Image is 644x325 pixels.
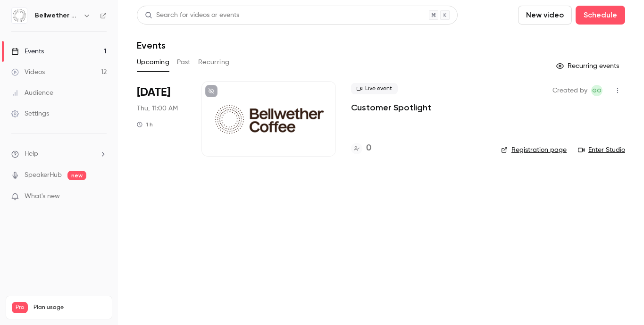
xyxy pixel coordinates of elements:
[592,85,602,96] span: GO
[67,171,86,180] span: new
[33,304,106,311] span: Plan usage
[137,40,166,51] h1: Events
[137,104,178,113] span: Thu, 11:00 AM
[576,6,625,25] button: Schedule
[35,11,79,20] h6: Bellwether Coffee
[198,55,230,70] button: Recurring
[351,102,431,113] a: Customer Spotlight
[11,47,44,56] div: Events
[25,149,38,159] span: Help
[137,85,170,100] span: [DATE]
[11,88,53,98] div: Audience
[11,149,107,159] li: help-dropdown-opener
[591,85,602,96] span: Gabrielle Oliveira
[177,55,191,70] button: Past
[25,192,60,201] span: What's new
[552,58,625,74] button: Recurring events
[11,67,45,77] div: Videos
[552,85,587,96] span: Created by
[137,55,169,70] button: Upcoming
[351,142,371,155] a: 0
[12,302,28,313] span: Pro
[25,170,62,180] a: SpeakerHub
[518,6,572,25] button: New video
[12,8,27,23] img: Bellwether Coffee
[137,81,186,157] div: Oct 23 Thu, 11:00 AM (America/Los Angeles)
[351,83,398,94] span: Live event
[145,10,239,20] div: Search for videos or events
[11,109,49,118] div: Settings
[501,145,567,155] a: Registration page
[137,121,153,128] div: 1 h
[578,145,625,155] a: Enter Studio
[366,142,371,155] h4: 0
